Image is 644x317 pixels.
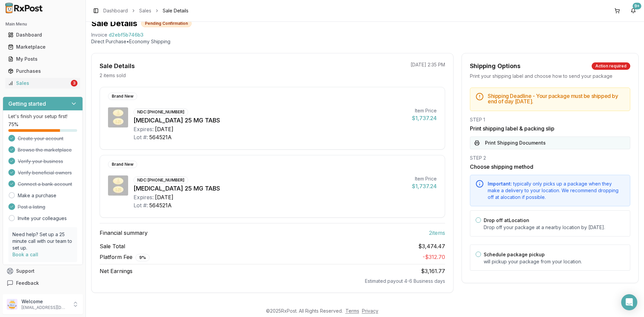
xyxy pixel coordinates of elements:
[155,125,173,133] div: [DATE]
[8,56,77,62] div: My Posts
[18,215,67,222] a: Invite your colleagues
[488,181,512,187] span: Important:
[5,65,80,77] a: Purchases
[3,265,83,277] button: Support
[470,116,630,123] div: STEP 1
[7,299,17,310] img: User avatar
[633,3,641,9] div: 9+
[91,32,107,38] div: Invoice
[8,80,69,87] div: Sales
[12,231,73,251] p: Need help? Set up a 25 minute call with our team to set up.
[100,229,148,237] span: Financial summary
[488,93,625,104] h5: Shipping Deadline - Your package must be shipped by end of day [DATE] .
[429,229,445,237] span: 2 item s
[470,163,630,171] h3: Choose shipping method
[484,258,625,265] p: will pickup your package from your location.
[8,100,46,108] h3: Getting started
[16,280,39,286] span: Feedback
[18,204,45,210] span: Post a listing
[100,253,150,261] span: Platform Fee
[103,7,128,14] a: Dashboard
[3,277,83,289] button: Feedback
[3,30,83,40] button: Dashboard
[484,252,545,257] label: Schedule package pickup
[470,155,630,161] div: STEP 2
[100,61,135,71] div: Sale Details
[100,278,445,284] div: Estimated payout 4-6 Business days
[8,113,77,120] p: Let's finish your setup first!
[8,32,77,38] div: Dashboard
[418,242,445,250] span: $3,474.47
[3,54,83,64] button: My Posts
[412,114,437,122] div: $1,737.24
[18,169,72,176] span: Verify beneficial owners
[108,175,128,196] img: Jardiance 25 MG TABS
[484,224,625,231] p: Drop off your package at a nearby location by [DATE] .
[109,32,144,38] span: d2ebf5b746b3
[100,72,126,79] p: 2 items sold
[5,21,80,27] h2: Main Menu
[139,7,151,14] a: Sales
[136,254,150,261] div: 9 %
[141,20,192,27] div: Pending Confirmation
[71,80,77,87] div: 3
[362,308,378,314] a: Privacy
[628,5,639,16] button: 9+
[470,124,630,133] h3: Print shipping label & packing slip
[8,68,77,74] div: Purchases
[470,61,521,71] div: Shipping Options
[108,93,137,100] div: Brand New
[470,137,630,149] button: Print Shipping Documents
[8,121,18,128] span: 75 %
[18,192,56,199] a: Make a purchase
[12,252,38,257] a: Book a call
[412,175,437,182] div: Item Price
[133,133,148,141] div: Lot #:
[484,217,529,223] label: Drop off at Location
[91,18,137,29] h1: Sale Details
[149,133,172,141] div: 564521A
[5,29,80,41] a: Dashboard
[423,254,445,260] span: - $312.70
[133,116,407,125] div: [MEDICAL_DATA] 25 MG TABS
[133,176,188,184] div: NDC: [PHONE_NUMBER]
[103,7,189,14] nav: breadcrumb
[163,7,189,14] span: Sale Details
[100,242,125,250] span: Sale Total
[133,125,154,133] div: Expires:
[621,294,637,310] div: Open Intercom Messenger
[91,38,639,45] p: Direct Purchase • Economy Shipping
[21,298,68,305] p: Welcome
[155,193,173,201] div: [DATE]
[149,201,172,209] div: 564521A
[345,308,359,314] a: Terms
[18,158,63,165] span: Verify your business
[100,267,132,275] span: Net Earnings
[3,66,83,76] button: Purchases
[18,147,72,153] span: Browse the marketplace
[3,78,83,89] button: Sales3
[3,3,46,13] img: RxPost Logo
[421,268,445,274] span: $3,161.77
[133,201,148,209] div: Lot #:
[470,73,630,80] div: Print your shipping label and choose how to send your package
[412,182,437,190] div: $1,737.24
[8,44,77,50] div: Marketplace
[108,107,128,127] img: Jardiance 25 MG TABS
[3,42,83,52] button: Marketplace
[18,181,72,188] span: Connect a bank account
[21,305,68,310] p: [EMAIL_ADDRESS][DOMAIN_NAME]
[592,62,630,70] div: Action required
[133,193,154,201] div: Expires:
[133,184,407,193] div: [MEDICAL_DATA] 25 MG TABS
[5,53,80,65] a: My Posts
[18,135,63,142] span: Create your account
[488,180,625,201] div: typically only picks up a package when they make a delivery to your location. We recommend droppi...
[412,107,437,114] div: Item Price
[108,161,137,168] div: Brand New
[5,41,80,53] a: Marketplace
[133,108,188,116] div: NDC: [PHONE_NUMBER]
[5,77,80,89] a: Sales3
[411,61,445,68] p: [DATE] 2:35 PM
